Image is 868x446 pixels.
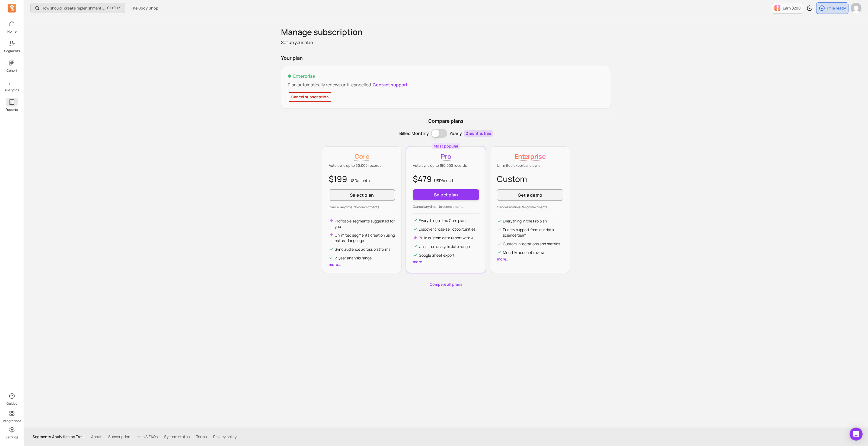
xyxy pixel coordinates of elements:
h1: Manage subscription [281,27,611,37]
p: Everything in the Core plan [419,218,465,223]
a: Subscription [108,434,130,439]
p: Core [329,152,395,161]
p: Enterprise [288,73,604,79]
p: Google Sheet export [419,253,455,258]
p: Priority support from our data science team [503,227,563,238]
p: Enterprise [497,152,563,161]
kbd: Ctrl [107,5,116,11]
p: Guides [7,401,17,406]
p: Auto sync up to 50,000 records [329,163,395,168]
button: Earn $200 [772,3,803,14]
p: Billed Monthly [399,130,429,137]
a: System status [164,434,190,439]
p: Analytics [5,88,19,92]
p: Unlimited export and sync [497,163,563,168]
button: Toggle dark mode [804,3,815,14]
p: Cancel anytime. No commitments. [329,205,395,209]
p: Sync audience across platforms [335,247,390,252]
a: more... [497,256,509,262]
button: 1 file ready [816,2,848,14]
p: How should I create replenishment flows? [42,5,105,11]
p: Pro [413,152,479,161]
kbd: K [119,6,121,10]
p: 1 file ready [827,5,846,11]
p: Auto sync up to 150,000 records [413,163,479,168]
a: Help & FAQs [137,434,158,439]
p: Everything in the Pro plan [503,218,547,224]
p: Earn $200 [783,5,801,11]
p: 2 months free [464,130,493,137]
button: Contact support [373,81,408,88]
p: Reports [6,108,18,112]
a: Compare all plans [281,282,611,287]
p: Compare plans [281,117,611,125]
p: Monthly account review [503,250,545,255]
a: more... [413,259,425,264]
p: Unlimited analysis date range [419,244,470,249]
a: About [91,434,102,439]
button: Guides [6,391,18,407]
button: How should I create replenishment flows?Ctrl+K [30,3,125,13]
p: Your plan [281,54,611,62]
p: 2-year analysis range [335,255,372,261]
p: Home [7,29,17,34]
a: Privacy policy [213,434,237,439]
p: $479 [413,173,479,185]
img: avatar [851,3,861,14]
p: Custom [497,173,563,185]
p: Cancel anytime. No commitments. [497,205,563,209]
button: The Body Shop [127,3,162,13]
p: Settings [5,435,18,439]
p: Segments Analytics by Tresl [33,434,85,439]
button: Select plan [329,189,395,201]
p: Unlimited segments creation using natural language [335,233,395,243]
p: Custom integrations and metrics [503,241,560,247]
button: Cancel subscription [288,92,332,102]
p: Discover cross-sell opportunities [419,227,476,232]
p: Plan automatically renews until cancelled. [288,81,604,88]
span: + [107,5,121,11]
span: USD/ month [434,178,454,183]
p: Build custom data report with AI [419,235,474,241]
p: Segments [4,49,20,53]
a: Get a demo [497,189,563,201]
p: Profitable segments suggested for you [335,218,395,229]
span: The Body Shop [131,5,158,11]
p: Most popular [434,143,458,149]
div: Open Intercom Messenger [850,428,863,441]
p: Yearly [449,130,462,137]
a: Terms [196,434,207,439]
p: Set up your plan [281,39,611,46]
button: Select plan [413,189,479,200]
p: $199 [329,173,395,185]
p: Integrations [2,419,21,423]
p: Cohort [7,68,17,73]
span: USD/ month [349,178,370,183]
a: more... [329,262,341,267]
p: Cancel anytime. No commitments. [413,205,479,209]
